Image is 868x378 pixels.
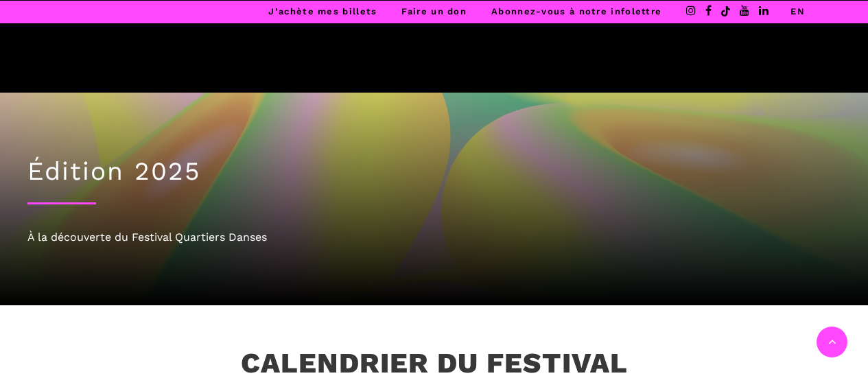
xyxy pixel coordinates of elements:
a: Abonnez-vous à notre infolettre [491,6,661,16]
div: À la découverte du Festival Quartiers Danses [27,228,841,246]
h1: Édition 2025 [27,156,841,187]
a: Faire un don [401,6,467,16]
a: J’achète mes billets [268,6,377,16]
a: EN [790,6,805,16]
